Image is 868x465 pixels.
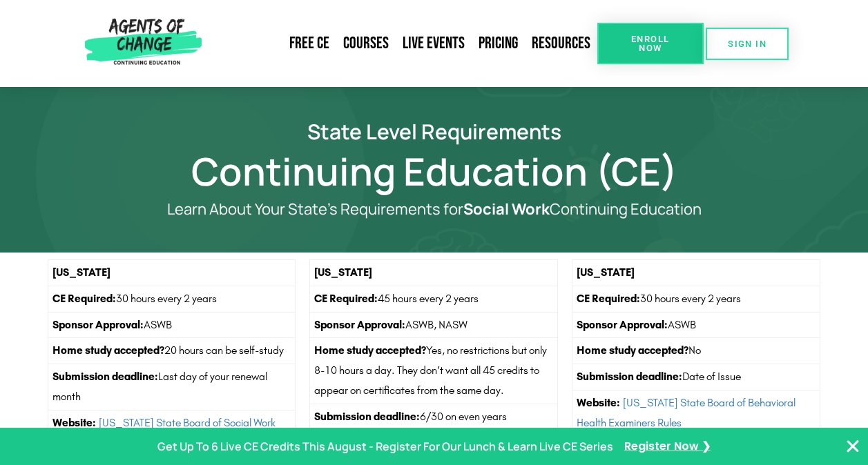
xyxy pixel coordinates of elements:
[597,23,704,64] a: Enroll Now
[525,28,597,59] a: Resources
[572,286,820,312] td: 30 hours every 2 years
[336,28,396,59] a: Courses
[396,28,472,59] a: Live Events
[577,370,682,383] strong: Submission deadline:
[572,364,820,390] td: Date of Issue
[52,266,110,279] strong: [US_STATE]
[310,312,558,338] td: ASWB, NASW
[52,416,96,429] strong: Website:
[314,410,420,423] strong: Submission deadline:
[577,292,640,305] strong: CE Required:
[310,338,558,404] td: Yes, no restrictions but only 8-10 hours a day. They don’t want all 45 credits to appear on certi...
[472,28,525,59] a: Pricing
[619,34,682,52] span: Enroll Now
[577,266,635,279] strong: [US_STATE]
[52,344,164,357] strong: Home study accepted?
[572,338,820,364] td: No
[310,286,558,312] td: 45 hours every 2 years
[706,28,789,60] a: SIGN IN
[157,437,613,457] p: Get Up To 6 Live CE Credits This August - Register For Our Lunch & Learn Live CE Series
[577,344,688,357] strong: Home study accepted?
[310,404,558,430] td: 6/30 on even years
[282,28,336,59] a: Free CE
[48,338,296,364] td: 20 hours can be self-study
[463,199,550,219] b: Social Work
[52,370,158,383] strong: Submission deadline:
[572,312,820,338] td: ASWB
[314,318,405,331] strong: Sponsor Approval:
[577,318,668,331] strong: Sponsor Approval:
[577,396,620,409] strong: Website:
[52,292,116,305] strong: CE Required:
[52,416,276,449] a: [US_STATE] State Board of Social Work Examiners Rules
[48,286,296,312] td: 30 hours every 2 years
[314,344,426,357] strong: Home study accepted?
[314,292,378,305] strong: CE Required:
[48,312,296,338] td: ASWB
[52,318,144,331] strong: Sponsor Approval:
[314,266,372,279] strong: [US_STATE]
[728,39,766,48] span: SIGN IN
[48,364,296,410] td: Last day of your renewal month
[41,121,828,141] h2: State Level Requirements
[41,155,828,187] h1: Continuing Education (CE)
[845,438,861,455] button: Close Banner
[96,201,773,218] p: Learn About Your State’s Requirements for Continuing Education
[207,28,597,59] nav: Menu
[577,396,795,429] a: [US_STATE] State Board of Behavioral Health Examiners Rules
[624,437,711,457] a: Register Now ❯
